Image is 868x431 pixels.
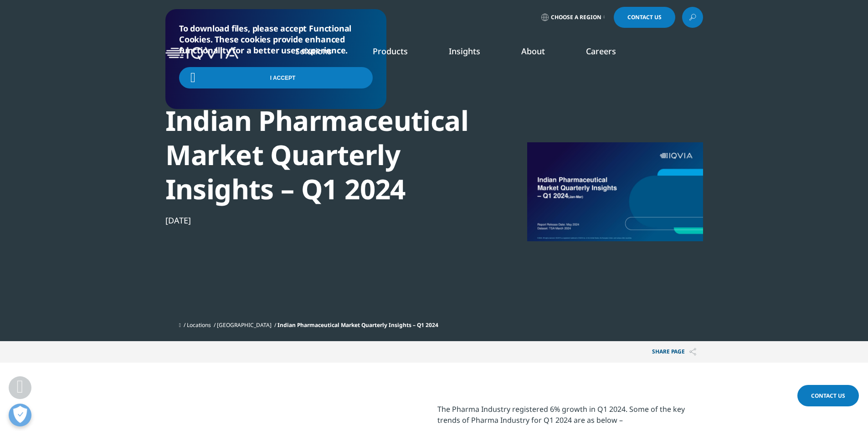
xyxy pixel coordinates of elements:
[277,321,438,329] span: Indian Pharmaceutical Market Quarterly Insights – Q1 2024
[179,67,373,88] input: I Accept
[165,215,478,226] div: [DATE]
[689,348,696,356] img: Share PAGE
[242,32,703,75] nav: Primary
[187,321,211,329] a: Locations
[811,392,845,400] span: Contact Us
[373,46,408,57] a: Products
[627,15,662,20] span: Contact Us
[165,104,478,206] div: Indian Pharmaceutical Market Quarterly Insights – Q1 2024
[797,385,859,406] a: Contact Us
[217,321,272,329] a: [GEOGRAPHIC_DATA]
[449,46,480,57] a: Insights
[521,46,545,57] a: About
[586,46,616,57] a: Careers
[645,341,703,363] p: Share PAGE
[295,46,332,57] a: Solutions
[9,404,31,426] button: Open Preferences
[165,47,238,60] img: IQVIA Healthcare Information Technology and Pharma Clinical Research Company
[645,341,703,363] button: Share PAGEShare PAGE
[614,7,675,28] a: Contact Us
[551,14,601,21] span: Choose a Region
